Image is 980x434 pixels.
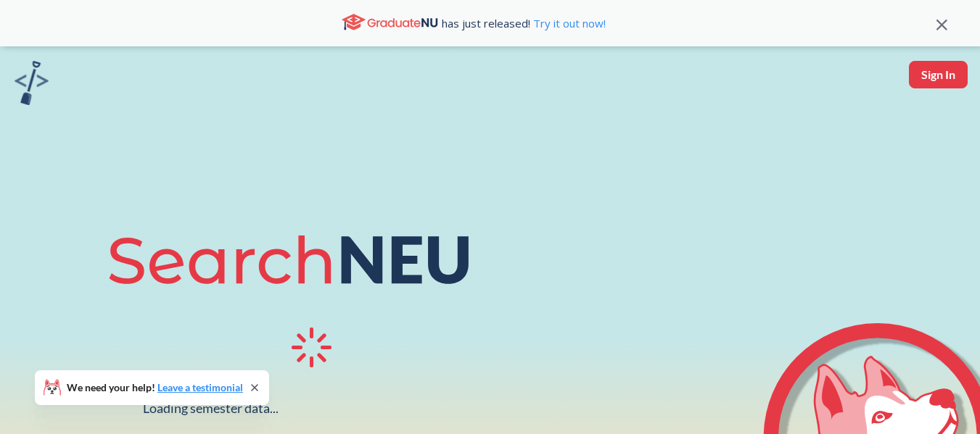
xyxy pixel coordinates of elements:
[15,61,49,109] a: sandbox logo
[15,61,49,105] img: sandbox logo
[909,61,968,88] button: Sign In
[67,383,243,393] span: We need your help!
[442,15,606,31] span: has just released!
[530,16,606,30] a: Try it out now!
[143,400,279,417] div: Loading semester data...
[157,381,243,393] a: Leave a testimonial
